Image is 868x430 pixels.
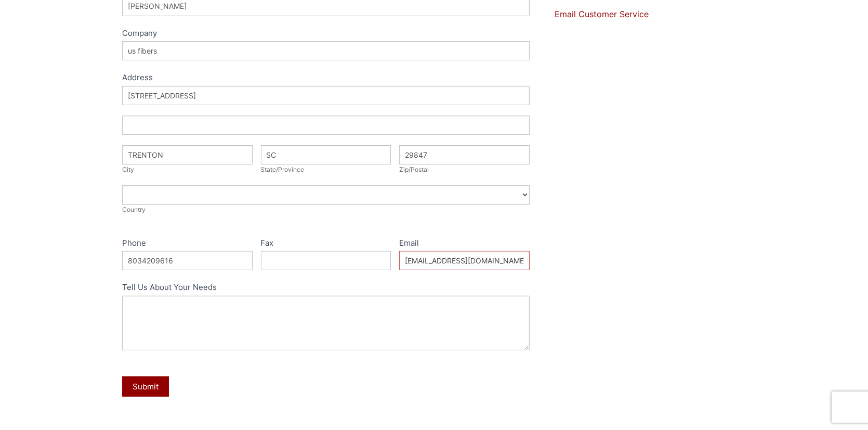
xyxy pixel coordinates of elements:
[122,236,253,251] label: Phone
[122,71,530,86] div: Address
[399,165,530,175] div: Zip/Postal
[122,27,530,42] label: Company
[122,376,169,397] button: Submit
[122,165,253,175] div: City
[399,236,530,251] label: Email
[261,165,391,175] div: State/Province
[122,205,530,215] div: Country
[122,281,530,296] label: Tell Us About Your Needs
[555,9,649,19] a: Email Customer Service
[261,236,391,251] label: Fax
